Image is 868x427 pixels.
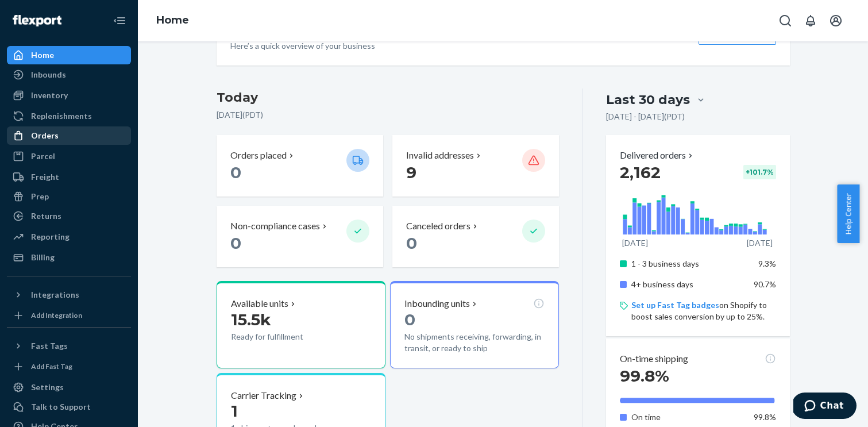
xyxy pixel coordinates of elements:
span: 99.8% [754,412,776,422]
div: + 101.7 % [743,165,776,179]
a: Home [156,14,189,26]
span: 9.3% [758,259,776,268]
button: Help Center [837,184,859,243]
a: Settings [7,378,131,397]
a: Home [7,46,131,64]
a: Add Fast Tag [7,360,131,374]
a: Inventory [7,86,131,105]
a: Replenishments [7,107,131,125]
div: Orders [31,130,59,141]
p: On-time shipping [620,352,688,366]
button: Orders placed 0 [217,135,383,197]
p: Here’s a quick overview of your business [230,40,377,52]
p: Orders placed [230,149,287,162]
span: 0 [406,233,417,253]
div: Add Fast Tag [31,361,72,371]
span: 15.5k [231,310,271,329]
a: Reporting [7,228,131,246]
button: Open account menu [824,9,847,32]
span: 2,162 [620,163,661,182]
div: Home [31,49,54,61]
button: Inbounding units0No shipments receiving, forwarding, in transit, or ready to ship [390,281,559,368]
p: 1 - 3 business days [631,258,744,270]
button: Talk to Support [7,398,131,416]
span: 9 [406,163,416,182]
div: Fast Tags [31,340,68,352]
a: Orders [7,126,131,145]
div: Inbounds [31,69,66,80]
div: Inventory [31,90,68,101]
div: Last 30 days [606,91,690,109]
p: Carrier Tracking [231,389,296,402]
p: Available units [231,297,288,310]
span: 1 [231,401,238,421]
div: Prep [31,191,49,202]
p: Non-compliance cases [230,220,320,233]
button: Non-compliance cases 0 [217,206,383,267]
button: Integrations [7,286,131,304]
div: Returns [31,210,61,222]
a: Parcel [7,147,131,166]
span: 90.7% [754,279,776,289]
span: 99.8% [620,366,669,386]
a: Freight [7,168,131,186]
div: Settings [31,382,64,393]
span: 0 [230,233,241,253]
a: Prep [7,187,131,206]
p: [DATE] - [DATE] ( PDT ) [606,111,685,122]
div: Integrations [31,289,79,301]
button: Canceled orders 0 [392,206,559,267]
p: Inbounding units [404,297,470,310]
button: Open notifications [799,9,822,32]
button: Invalid addresses 9 [392,135,559,197]
div: Reporting [31,231,70,243]
div: Freight [31,171,59,183]
a: Returns [7,207,131,225]
a: Billing [7,248,131,267]
p: Canceled orders [406,220,470,233]
div: Parcel [31,151,55,162]
button: Available units15.5kReady for fulfillment [217,281,385,368]
p: [DATE] ( PDT ) [217,109,560,121]
p: on Shopify to boost sales conversion by up to 25%. [631,299,776,322]
p: Invalid addresses [406,149,474,162]
button: Fast Tags [7,337,131,355]
a: Inbounds [7,66,131,84]
a: Set up Fast Tag badges [631,300,719,310]
button: Open Search Box [774,9,797,32]
div: Add Integration [31,310,82,320]
span: 0 [404,310,415,329]
div: Talk to Support [31,401,91,413]
iframe: Opens a widget where you can chat to one of our agents [793,393,857,421]
img: Flexport logo [13,15,61,26]
p: Ready for fulfillment [231,331,337,343]
p: [DATE] [622,237,648,249]
p: No shipments receiving, forwarding, in transit, or ready to ship [404,331,545,354]
div: Replenishments [31,110,92,122]
span: 0 [230,163,241,182]
a: Add Integration [7,309,131,322]
p: [DATE] [747,237,773,249]
ol: breadcrumbs [147,4,198,37]
button: Delivered orders [620,149,695,162]
h3: Today [217,89,560,107]
p: On time [631,411,744,423]
button: Close Navigation [108,9,131,32]
p: 4+ business days [631,279,744,290]
div: Billing [31,252,55,263]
